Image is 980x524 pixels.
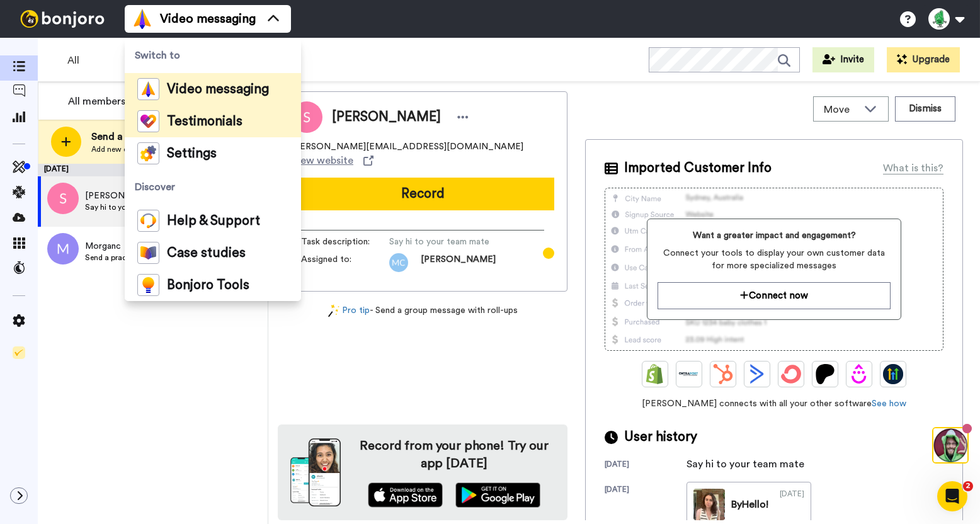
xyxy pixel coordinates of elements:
a: Video messaging [125,73,301,105]
img: Image of Sarahi [291,101,322,133]
span: Discover [125,169,301,205]
img: Shopify [645,364,665,384]
span: Say hi to your team mate [85,202,173,212]
span: [PERSON_NAME] [332,108,441,127]
img: tm-color.svg [137,110,159,132]
span: Send a practice message to yourself [85,253,211,263]
span: Say hi to your team mate [389,236,509,248]
span: [PERSON_NAME][EMAIL_ADDRESS][DOMAIN_NAME] [291,140,523,153]
img: Checklist.svg [13,346,25,359]
span: Assigned to: [301,253,389,272]
span: Help & Support [167,215,260,227]
img: ActiveCampaign [747,364,767,384]
button: Upgrade [887,47,960,72]
span: [PERSON_NAME] [421,253,496,272]
a: Help & Support [125,205,301,237]
img: Hubspot [713,364,733,384]
span: [PERSON_NAME] [85,190,173,202]
span: Move [824,102,858,117]
div: What is this? [883,161,943,176]
img: Patreon [815,364,835,384]
span: User history [624,428,697,447]
span: Send a new message [91,129,204,144]
img: bj-logo-header-white.svg [15,10,110,28]
img: playstore [455,482,540,508]
button: Connect now [658,282,890,309]
a: See how [872,399,906,408]
div: [DATE] [38,164,268,176]
img: vm-color.svg [132,9,152,29]
span: Task description : [301,236,389,248]
img: Ontraport [679,364,699,384]
div: Say hi to your team mate [687,457,804,472]
span: Morganc [85,240,211,253]
img: case-study-colored.svg [137,242,159,264]
span: Video messaging [160,10,256,28]
span: Imported Customer Info [624,159,772,178]
a: Settings [125,137,301,169]
img: Drip [849,364,869,384]
img: vm-color.svg [137,78,159,100]
span: Testimonials [167,115,242,128]
img: ConvertKit [781,364,801,384]
span: Bonjoro Tools [167,279,249,292]
img: 3183ab3e-59ed-45f6-af1c-10226f767056-1659068401.jpg [1,3,35,37]
img: help-and-support-colored.svg [137,210,159,232]
div: Tooltip anchor [543,248,554,259]
button: Dismiss [895,96,955,122]
img: 3e927f4e-466f-4fa7-9d77-f9a1e271ac25-thumb.jpg [693,489,725,520]
span: Connect your tools to display your own customer data for more specialized messages [658,247,890,272]
iframe: Intercom live chat [937,481,967,511]
img: mc.png [389,253,408,272]
div: All members [68,94,140,109]
a: View website [291,153,373,168]
h4: Record from your phone! Try our app [DATE] [353,437,555,472]
span: View website [291,153,353,168]
span: 2 [963,481,973,491]
img: GoHighLevel [883,364,903,384]
img: appstore [368,482,443,508]
span: Add new contact or upload CSV [91,144,204,154]
img: download [290,438,341,506]
div: - Send a group message with roll-ups [278,304,567,317]
button: Invite [812,47,874,72]
a: Testimonials [125,105,301,137]
span: Want a greater impact and engagement? [658,229,890,242]
div: [DATE] [780,489,804,520]
img: magic-wand.svg [328,304,339,317]
span: Switch to [125,38,301,73]
img: s.png [47,183,79,214]
span: Settings [167,147,217,160]
a: Pro tip [328,304,370,317]
div: [DATE] [605,459,687,472]
span: Video messaging [167,83,269,96]
img: settings-colored.svg [137,142,159,164]
button: Record [291,178,554,210]
span: Case studies [167,247,246,259]
a: Case studies [125,237,301,269]
a: Bonjoro Tools [125,269,301,301]
span: All [67,53,152,68]
img: bj-tools-colored.svg [137,274,159,296]
div: By Hello! [731,497,768,512]
span: [PERSON_NAME] connects with all your other software [605,397,943,410]
img: m.png [47,233,79,265]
